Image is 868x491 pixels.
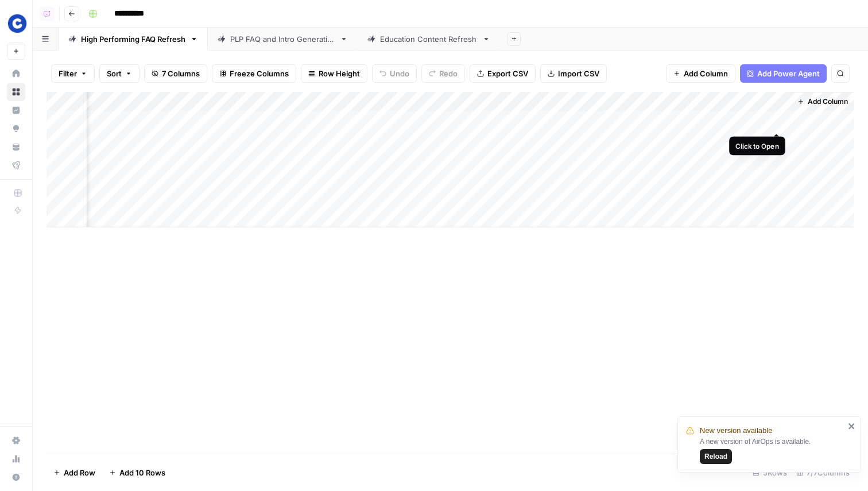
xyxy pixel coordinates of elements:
[700,425,772,436] span: New version available
[81,33,185,45] div: High Performing FAQ Refresh
[230,68,289,79] span: Freeze Columns
[144,64,207,83] button: 7 Columns
[666,64,735,83] button: Add Column
[99,64,139,83] button: Sort
[119,467,165,478] span: Add 10 Rows
[7,9,25,38] button: Workspace: Chewy
[230,33,335,45] div: PLP FAQ and Intro Generation
[792,463,854,482] div: 7/7 Columns
[46,463,102,482] button: Add Row
[59,68,77,79] span: Filter
[102,463,172,482] button: Add 10 Rows
[7,156,25,175] a: Flightpath
[439,68,458,79] span: Redo
[358,28,500,51] a: Education Content Refresh
[7,119,25,138] a: Opportunities
[740,64,827,83] button: Add Power Agent
[558,68,599,79] span: Import CSV
[684,68,728,79] span: Add Column
[793,94,852,109] button: Add Column
[7,64,25,83] a: Home
[380,33,478,45] div: Education Content Refresh
[7,13,28,34] img: Chewy Logo
[7,431,25,450] a: Settings
[748,463,792,482] div: 5 Rows
[301,64,367,83] button: Row Height
[540,64,607,83] button: Import CSV
[59,28,208,51] a: High Performing FAQ Refresh
[51,64,95,83] button: Filter
[421,64,465,83] button: Redo
[372,64,417,83] button: Undo
[319,68,360,79] span: Row Height
[212,64,296,83] button: Freeze Columns
[208,28,358,51] a: PLP FAQ and Intro Generation
[700,436,844,464] div: A new version of AirOps is available.
[390,68,409,79] span: Undo
[7,468,25,486] button: Help + Support
[7,450,25,468] a: Usage
[162,68,200,79] span: 7 Columns
[64,467,95,478] span: Add Row
[757,68,820,79] span: Add Power Agent
[808,96,848,107] span: Add Column
[7,101,25,119] a: Insights
[704,451,727,462] span: Reload
[736,141,780,151] div: Click to Open
[107,68,122,79] span: Sort
[700,449,732,464] button: Reload
[470,64,536,83] button: Export CSV
[7,138,25,156] a: Your Data
[7,83,25,101] a: Browse
[848,422,856,431] button: close
[487,68,528,79] span: Export CSV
